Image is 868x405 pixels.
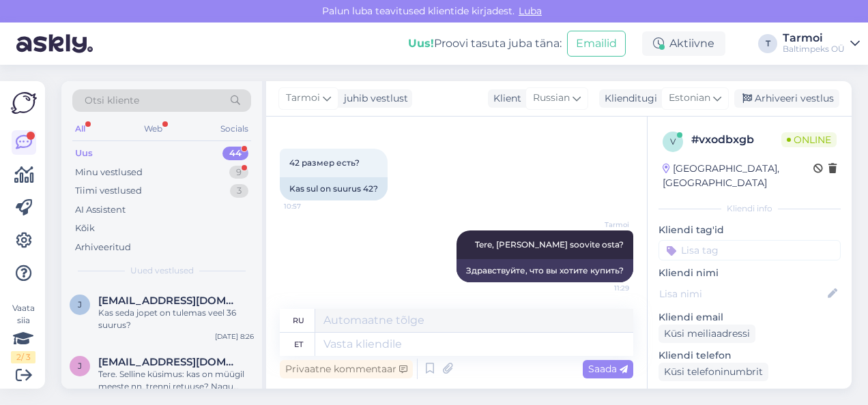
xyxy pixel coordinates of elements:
[642,31,725,56] div: Aktiivne
[408,35,562,52] div: Proovi tasuta juba täna:
[280,360,413,378] div: Privaatne kommentaar
[141,120,165,138] div: Web
[783,33,845,44] div: Tarmoi
[578,283,629,293] span: 11:29
[588,363,628,375] span: Saada
[222,147,248,160] div: 44
[75,184,142,198] div: Tiimi vestlused
[734,89,839,108] div: Arhiveeri vestlus
[533,91,570,106] span: Russian
[659,310,841,325] p: Kliendi email
[215,331,254,342] div: [DATE] 8:26
[98,368,254,393] div: Tere. Selline küsimus: kas on müügil meeste nn. trenni retuuse? Nagu liibukad, et ilusti ümber ja...
[567,31,626,57] button: Emailid
[98,356,240,368] span: juulika.laanaru@mail.ee
[659,240,841,260] input: Lisa tag
[11,302,35,363] div: Vaata siia
[408,37,434,50] b: Uus!
[230,184,248,198] div: 3
[75,147,93,160] div: Uus
[669,91,710,106] span: Estonian
[75,241,131,254] div: Arhiveeritud
[11,92,37,114] img: Askly Logo
[691,132,781,148] div: # vxodbxgb
[130,265,194,277] span: Uued vestlused
[294,333,303,356] div: et
[293,309,304,332] div: ru
[338,91,408,106] div: juhib vestlust
[659,348,841,363] p: Kliendi telefon
[599,91,657,106] div: Klienditugi
[280,177,388,200] div: Kas sul on suurus 42?
[515,5,546,17] span: Luba
[75,222,95,235] div: Kõik
[781,132,837,147] span: Online
[72,120,88,138] div: All
[284,201,335,211] span: 10:57
[783,44,845,55] div: Baltimpeks OÜ
[75,166,143,179] div: Minu vestlused
[659,202,841,215] div: Kliendi info
[289,157,360,168] span: 42 размер есть?
[659,363,768,381] div: Küsi telefoninumbrit
[75,203,126,217] div: AI Assistent
[659,223,841,237] p: Kliendi tag'id
[475,239,624,250] span: Tere, [PERSON_NAME] soovite osta?
[78,299,82,310] span: j
[578,220,629,230] span: Tarmoi
[218,120,251,138] div: Socials
[98,295,240,307] span: janamottus@gmail.com
[659,266,841,280] p: Kliendi nimi
[488,91,521,106] div: Klient
[229,166,248,179] div: 9
[659,325,755,343] div: Küsi meiliaadressi
[663,162,813,190] div: [GEOGRAPHIC_DATA], [GEOGRAPHIC_DATA]
[758,34,777,53] div: T
[78,361,82,371] span: j
[11,351,35,363] div: 2 / 3
[659,286,825,301] input: Lisa nimi
[286,91,320,106] span: Tarmoi
[783,33,860,55] a: TarmoiBaltimpeks OÜ
[659,387,841,401] p: Klienditeekond
[670,136,676,147] span: v
[98,307,254,331] div: Kas seda jopet on tulemas veel 36 suurus?
[85,93,139,108] span: Otsi kliente
[457,259,633,282] div: Здравствуйте, что вы хотите купить?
